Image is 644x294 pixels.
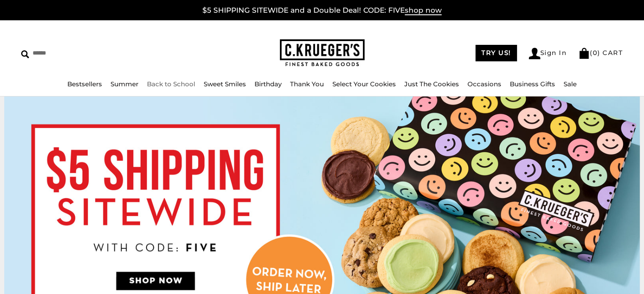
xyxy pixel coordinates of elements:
[593,49,598,57] span: 0
[578,48,590,59] img: Bag
[280,39,365,67] img: C.KRUEGER'S
[204,80,246,88] a: Sweet Smiles
[510,80,555,88] a: Business Gifts
[21,47,164,60] input: Search
[111,80,138,88] a: Summer
[290,80,324,88] a: Thank You
[475,45,517,61] a: TRY US!
[578,49,623,57] a: (0) CART
[405,6,442,15] span: shop now
[332,80,396,88] a: Select Your Cookies
[404,80,459,88] a: Just The Cookies
[529,48,540,59] img: Account
[21,50,29,58] img: Search
[67,80,102,88] a: Bestsellers
[202,6,442,15] a: $5 SHIPPING SITEWIDE and a Double Deal! CODE: FIVEshop now
[467,80,501,88] a: Occasions
[564,80,577,88] a: Sale
[254,80,282,88] a: Birthday
[147,80,195,88] a: Back to School
[529,48,567,59] a: Sign In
